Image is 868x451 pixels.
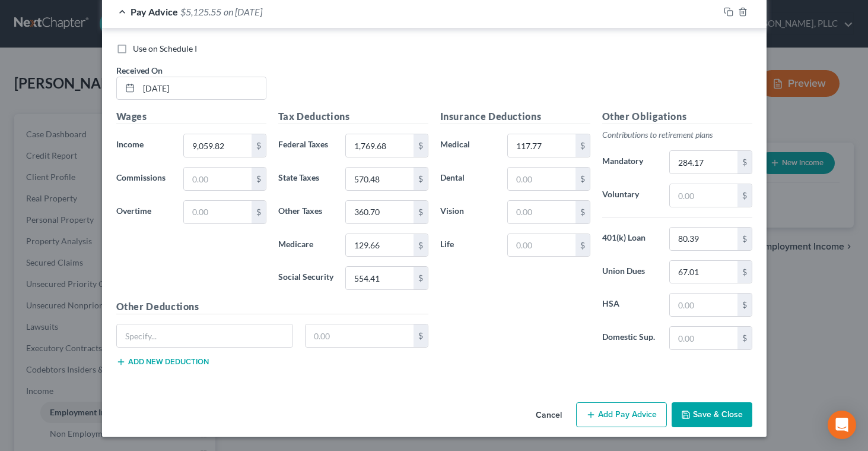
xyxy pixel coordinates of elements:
div: $ [414,168,428,190]
span: Income [116,139,144,149]
input: 0.00 [184,201,251,223]
input: 0.00 [670,184,737,207]
label: Social Security [272,266,340,290]
label: HSA [596,293,664,317]
input: 0.00 [306,324,414,347]
label: Overtime [110,200,178,224]
label: Domestic Sup. [596,326,664,350]
label: Commissions [110,167,178,191]
div: $ [737,294,752,316]
div: $ [737,261,752,283]
label: Other Taxes [272,200,340,224]
input: 0.00 [508,201,575,223]
input: 0.00 [346,234,413,257]
span: Pay Advice [131,6,178,17]
h5: Insurance Deductions [440,109,590,124]
p: Contributions to retirement plans [602,129,752,141]
h5: Other Deductions [116,299,428,314]
div: $ [737,327,752,349]
div: $ [737,184,752,207]
div: $ [737,151,752,174]
input: 0.00 [670,151,737,174]
button: Save & Close [672,402,752,427]
div: $ [576,168,590,190]
input: 0.00 [670,294,737,316]
div: $ [576,234,590,257]
label: Mandatory [596,150,664,174]
input: 0.00 [670,261,737,283]
span: Use on Schedule I [133,43,197,53]
label: Union Dues [596,260,664,284]
input: 0.00 [346,267,413,289]
label: Voluntary [596,184,664,207]
label: Federal Taxes [272,134,340,157]
div: $ [414,324,428,347]
button: Cancel [526,403,571,427]
div: $ [414,201,428,223]
label: 401(k) Loan [596,227,664,251]
div: $ [576,201,590,223]
div: Open Intercom Messenger [828,411,856,439]
label: Life [434,234,502,257]
label: Medicare [272,234,340,257]
input: 0.00 [670,228,737,250]
label: Vision [434,200,502,224]
input: 0.00 [508,168,575,190]
label: State Taxes [272,167,340,191]
input: 0.00 [184,168,251,190]
input: 0.00 [184,134,251,157]
h5: Tax Deductions [278,109,428,124]
label: Medical [434,134,502,157]
div: $ [252,168,266,190]
h5: Other Obligations [602,109,752,124]
div: $ [414,234,428,257]
input: 0.00 [508,234,575,257]
span: Received On [116,65,163,75]
input: 0.00 [346,201,413,223]
input: 0.00 [508,134,575,157]
div: $ [737,228,752,250]
span: on [DATE] [224,6,262,17]
input: 0.00 [346,168,413,190]
button: Add new deduction [116,357,209,367]
label: Dental [434,167,502,191]
span: $5,125.55 [180,6,221,17]
div: $ [252,134,266,157]
input: 0.00 [670,327,737,349]
div: $ [576,134,590,157]
h5: Wages [116,109,266,124]
button: Add Pay Advice [576,402,667,427]
input: 0.00 [346,134,413,157]
input: Specify... [117,324,293,347]
div: $ [414,134,428,157]
input: MM/DD/YYYY [139,77,266,100]
div: $ [252,201,266,223]
div: $ [414,267,428,289]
